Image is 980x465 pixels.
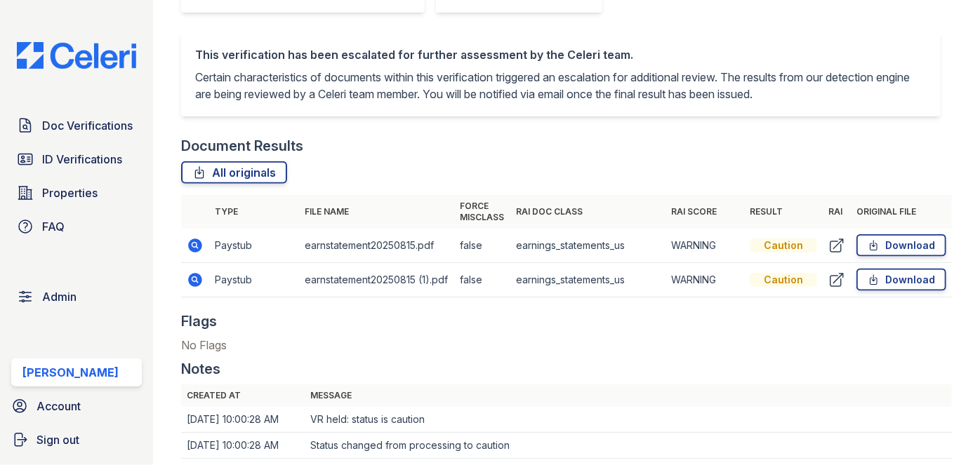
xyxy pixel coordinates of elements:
[856,269,946,291] a: Download
[305,384,952,407] th: Message
[209,195,299,229] th: Type
[750,273,817,287] div: Caution
[42,184,98,201] span: Properties
[181,433,305,459] td: [DATE] 10:00:28 AM
[42,151,122,168] span: ID Verifications
[851,195,952,229] th: Original file
[305,407,952,433] td: VR held: status is caution
[181,359,220,379] div: Notes
[22,364,119,381] div: [PERSON_NAME]
[11,283,142,311] a: Admin
[744,195,823,229] th: Result
[11,112,142,140] a: Doc Verifications
[856,234,946,257] a: Download
[666,229,744,263] td: WARNING
[6,392,147,420] a: Account
[11,179,142,207] a: Properties
[510,229,666,263] td: earnings_statements_us
[6,42,147,69] img: CE_Logo_Blue-a8612792a0a2168367f1c8372b55b34899dd931a85d93a1a3d3e32e68fde9ad4.png
[195,69,927,102] p: Certain characteristics of documents within this verification triggered an escalation for additio...
[510,195,666,229] th: RAI Doc Class
[37,398,81,415] span: Account
[305,433,952,459] td: Status changed from processing to caution
[299,195,454,229] th: File name
[750,238,817,252] div: Caution
[181,136,303,156] div: Document Results
[181,384,305,407] th: Created at
[181,407,305,433] td: [DATE] 10:00:28 AM
[42,117,133,134] span: Doc Verifications
[6,426,147,454] a: Sign out
[299,263,454,297] td: earnstatement20250815 (1).pdf
[666,263,744,297] td: WARNING
[510,263,666,297] td: earnings_statements_us
[454,195,510,229] th: Force misclass
[11,145,142,173] a: ID Verifications
[37,431,79,448] span: Sign out
[299,229,454,263] td: earnstatement20250815.pdf
[181,161,287,184] a: All originals
[42,288,77,305] span: Admin
[209,263,299,297] td: Paystub
[666,195,744,229] th: RAI Score
[11,213,142,241] a: FAQ
[454,263,510,297] td: false
[823,195,851,229] th: RAI
[195,46,927,63] div: This verification has been escalated for further assessment by the Celeri team.
[181,337,952,359] div: No Flags
[209,229,299,263] td: Paystub
[42,218,65,235] span: FAQ
[181,311,217,331] div: Flags
[454,229,510,263] td: false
